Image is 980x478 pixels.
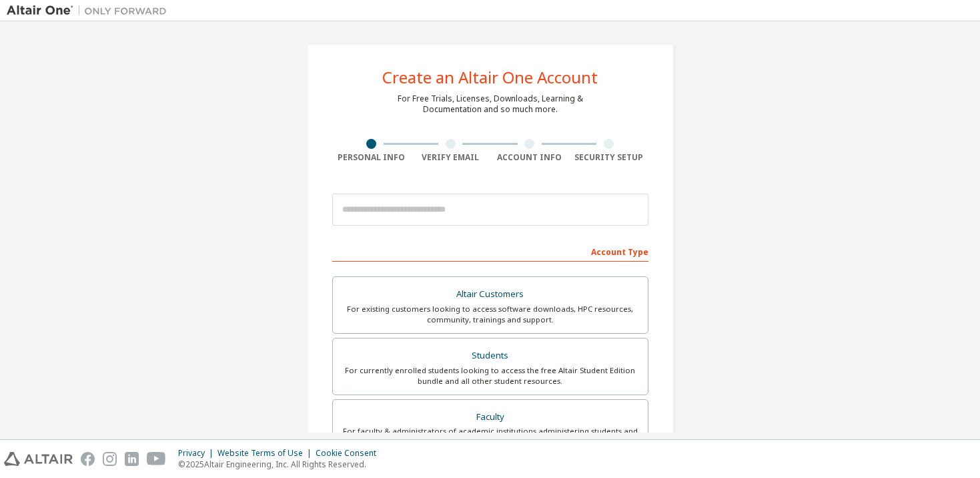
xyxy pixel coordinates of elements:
[178,459,384,470] p: © 2025 Altair Engineering, Inc. All Rights Reserved.
[341,346,640,365] div: Students
[382,69,598,85] div: Create an Altair One Account
[332,152,412,163] div: Personal Info
[341,408,640,427] div: Faculty
[178,448,217,459] div: Privacy
[316,448,384,459] div: Cookie Consent
[341,285,640,304] div: Altair Customers
[398,93,583,115] div: For Free Trials, Licenses, Downloads, Learning & Documentation and so much more.
[341,304,640,325] div: For existing customers looking to access software downloads, HPC resources, community, trainings ...
[332,240,648,262] div: Account Type
[341,365,640,387] div: For currently enrolled students looking to access the free Altair Student Edition bundle and all ...
[490,152,570,163] div: Account Info
[125,452,139,466] img: linkedin.svg
[411,152,490,163] div: Verify Email
[4,452,73,466] img: altair_logo.svg
[147,452,166,466] img: youtube.svg
[81,452,95,466] img: facebook.svg
[103,452,117,466] img: instagram.svg
[7,4,173,17] img: Altair One
[217,448,316,459] div: Website Terms of Use
[341,426,640,447] div: For faculty & administrators of academic institutions administering students and accessing softwa...
[569,152,648,163] div: Security Setup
